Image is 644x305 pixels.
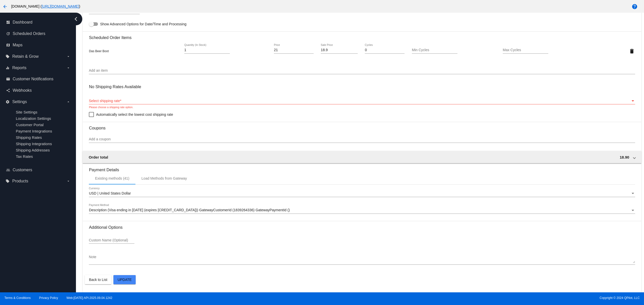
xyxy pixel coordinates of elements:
i: local_offer [6,179,10,183]
a: share Webhooks [6,86,70,94]
span: Reports [12,66,26,70]
a: Payment Integrations [16,129,52,133]
h3: Payment Details [89,164,635,172]
a: Shipping Addresses [16,148,50,152]
i: map [6,43,10,47]
a: Shipping Integrations [16,142,52,146]
i: dashboard [6,20,10,24]
span: Scheduled Orders [13,31,45,36]
a: Site Settings [16,110,37,114]
i: share [6,88,10,92]
a: dashboard Dashboard [6,18,70,26]
span: Select shipping rate [89,99,120,103]
mat-select: Select shipping rate [89,99,635,103]
a: Privacy Policy [39,296,58,300]
a: Terms & Conditions [4,296,31,300]
i: arrow_drop_down [66,54,70,59]
a: Customer Portal [16,123,44,127]
i: local_offer [6,54,10,59]
mat-icon: delete [629,48,635,54]
mat-icon: help [632,4,638,10]
input: Price [274,48,314,52]
span: [DOMAIN_NAME] ( ) [11,4,80,8]
button: Update [113,275,136,284]
input: Min Cycles [412,48,457,52]
a: Shipping Rates [16,135,42,140]
span: Description (Visa ending in [DATE] (expires [CREDIT_CARD_DATA])) GatewayCustomerId (1839264336) G... [89,208,290,212]
i: settings [6,100,10,104]
i: arrow_drop_down [66,179,70,183]
input: Custom Name (Optional) [89,238,134,242]
span: Back to List [89,278,107,282]
span: USD | United States Dollar [89,191,131,195]
input: Sale Price [321,48,357,52]
span: Retain & Grow [12,54,38,59]
input: Add an item [89,69,635,73]
button: Open calendar [134,8,140,13]
div: Load Methods from Gateway [142,176,187,180]
span: Webhooks [13,88,32,93]
span: Automatically select the lowest cost shipping rate [96,111,173,118]
a: email Customer Notifications [6,75,70,83]
a: Tax Rates [16,154,33,159]
i: arrow_drop_down [66,66,70,70]
i: arrow_drop_down [66,100,70,104]
i: chevron_left [72,15,80,23]
input: Cycles [365,48,405,52]
span: Das Beer Boot [89,49,109,53]
h3: Coupons [89,122,635,130]
a: people_outline Customers [6,166,70,174]
span: Maps [13,43,23,47]
mat-expansion-panel-header: Order total 18.90 [83,151,641,163]
mat-error: Please choose a shipping rate option. [89,106,635,109]
button: Back to List [85,275,111,284]
mat-icon: arrow_back [2,4,8,10]
mat-select: Payment Method [89,208,635,212]
span: Dashboard [13,20,32,25]
a: update Scheduled Orders [6,30,70,38]
i: people_outline [6,168,10,172]
a: Web:[DATE] API:2025.09.04.1242 [67,296,112,300]
a: [URL][DOMAIN_NAME] [42,4,79,8]
input: Quantity (In Stock) [184,48,230,52]
input: Add a coupon [89,137,635,141]
span: Customers [13,168,32,172]
span: Copyright © 2024 QPilot, LLC [326,296,640,300]
a: Localization Settings [16,116,51,121]
i: email [6,77,10,81]
h3: Additional Options [89,225,635,230]
i: update [6,32,10,36]
h3: No Shipping Rates Available [89,81,141,92]
span: Products [12,179,28,183]
h3: Scheduled Order Items [89,31,635,40]
span: Update [117,278,132,282]
input: Max Cycles [503,48,548,52]
mat-select: Currency [89,192,635,196]
span: Customer Notifications [13,77,53,81]
span: Order total [89,155,108,159]
span: Show Advanced Options for Date/Time and Processing [100,22,186,27]
div: Existing methods (41) [95,176,129,180]
span: Settings [12,100,27,104]
a: map Maps [6,41,70,49]
span: 18.90 [620,155,629,159]
i: equalizer [6,66,10,70]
